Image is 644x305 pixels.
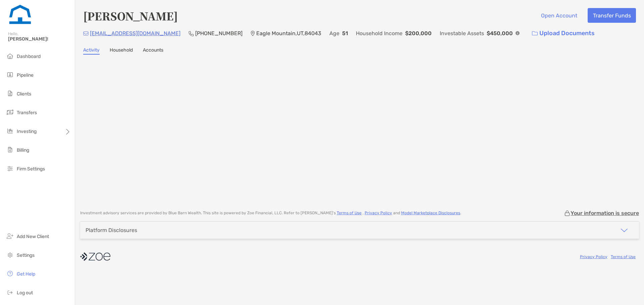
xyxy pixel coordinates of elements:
a: Activity [83,47,100,55]
img: company logo [80,249,110,264]
img: settings icon [6,251,14,259]
p: Investable Assets [440,29,484,37]
a: Model Marketplace Disclosures [401,211,460,215]
a: Accounts [143,47,163,55]
div: Platform Disclosures [86,227,137,233]
img: Zoe Logo [8,3,32,27]
span: Get Help [17,271,35,277]
a: Household [110,47,133,55]
img: Phone Icon [189,31,194,36]
span: Dashboard [17,54,41,59]
p: 51 [342,29,348,37]
p: Household Income [356,29,402,37]
span: [PERSON_NAME]! [8,36,71,42]
p: $450,000 [487,29,513,37]
span: Pipeline [17,72,34,78]
a: Upload Documents [528,26,599,41]
p: $200,000 [405,29,432,37]
img: get-help icon [6,270,14,278]
img: icon arrow [620,226,628,234]
img: button icon [532,31,538,36]
p: Your information is secure [571,210,639,216]
img: billing icon [6,146,14,154]
button: Transfer Funds [588,8,636,23]
img: Info Icon [516,31,520,35]
span: Transfers [17,110,37,116]
img: pipeline icon [6,71,14,79]
img: Email Icon [83,31,89,35]
img: dashboard icon [6,52,14,60]
p: Investment advisory services are provided by Blue Barn Wealth . This site is powered by Zoe Finan... [80,211,461,216]
a: Privacy Policy [580,254,607,259]
img: transfers icon [6,108,14,116]
span: Firm Settings [17,166,45,172]
span: Billing [17,147,29,153]
a: Privacy Policy [365,211,392,215]
a: Terms of Use [611,254,636,259]
p: Age [329,29,339,37]
img: logout icon [6,288,14,296]
span: Clients [17,91,31,97]
img: clients icon [6,89,14,97]
p: Eagle Mountain , UT , 84043 [256,29,321,37]
img: add_new_client icon [6,232,14,240]
a: Terms of Use [337,211,362,215]
img: firm-settings icon [6,164,14,172]
p: [EMAIL_ADDRESS][DOMAIN_NAME] [90,29,180,37]
button: Open Account [536,8,582,23]
span: Add New Client [17,234,49,239]
p: [PHONE_NUMBER] [195,29,243,37]
img: investing icon [6,127,14,135]
span: Settings [17,252,35,258]
img: Location Icon [251,31,255,36]
span: Log out [17,290,33,296]
h4: [PERSON_NAME] [83,8,178,23]
span: Investing [17,129,37,134]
